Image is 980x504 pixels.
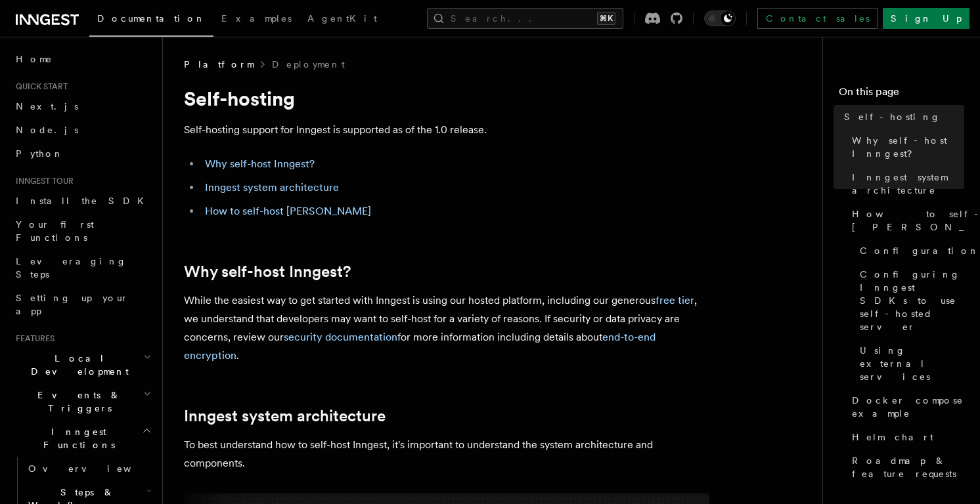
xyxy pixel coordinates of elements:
span: Inngest tour [11,176,74,186]
a: How to self-host [PERSON_NAME] [205,205,371,217]
span: Local Development [11,352,143,378]
a: Python [11,142,154,165]
a: Inngest system architecture [184,407,386,425]
a: free tier [656,294,694,306]
span: Install the SDK [16,196,152,206]
span: Examples [221,13,292,24]
h1: Self-hosting [184,87,709,110]
a: Helm chart [847,425,964,449]
span: Your first Functions [16,219,94,243]
a: AgentKit [300,4,385,35]
a: Sign Up [883,8,969,29]
span: Configuration [860,244,979,257]
span: Roadmap & feature requests [852,454,964,480]
span: Configuring Inngest SDKs to use self-hosted server [860,268,964,333]
a: How to self-host [PERSON_NAME] [847,202,964,239]
a: Why self-host Inngest? [184,262,351,281]
a: Home [11,47,154,71]
a: Configuring Inngest SDKs to use self-hosted server [855,262,964,339]
span: Self-hosting [844,110,941,123]
a: Node.js [11,118,154,142]
span: Features [11,333,55,344]
span: Overview [28,463,164,474]
a: Why self-host Inngest? [847,129,964,165]
span: Documentation [97,13,206,24]
a: Roadmap & feature requests [847,449,964,486]
button: Toggle dark mode [704,10,736,26]
a: Configuration [855,239,964,262]
span: Helm chart [852,430,933,444]
a: security documentation [284,331,397,343]
a: Your first Functions [11,213,154,249]
span: Events & Triggers [11,388,143,415]
span: Inngest system architecture [852,171,964,197]
a: Overview [23,457,154,480]
a: Next.js [11,94,154,118]
p: To best understand how to self-host Inngest, it's important to understand the system architecture... [184,436,709,472]
button: Local Development [11,346,154,383]
h4: On this page [839,84,964,105]
button: Events & Triggers [11,383,154,420]
button: Inngest Functions [11,420,154,457]
span: Quick start [11,81,68,92]
span: Next.js [16,101,78,112]
span: Setting up your app [16,293,129,316]
a: Setting up your app [11,286,154,323]
a: Docker compose example [847,388,964,425]
span: AgentKit [307,13,377,24]
span: Why self-host Inngest? [852,134,964,160]
span: Node.js [16,125,78,135]
a: Using external services [855,339,964,388]
span: Home [16,52,53,66]
span: Using external services [860,344,964,383]
a: Leveraging Steps [11,249,154,286]
span: Python [16,148,64,159]
a: Contact sales [757,8,878,29]
button: Search...⌘K [427,8,623,29]
span: Docker compose example [852,394,964,420]
kbd: ⌘K [597,12,615,25]
p: Self-hosting support for Inngest is supported as of the 1.0 release. [184,121,709,139]
span: Platform [184,58,254,71]
a: Why self-host Inngest? [205,157,315,170]
span: Inngest Functions [11,425,142,451]
a: Examples [213,4,300,35]
a: Install the SDK [11,189,154,213]
a: Self-hosting [839,105,964,129]
p: While the easiest way to get started with Inngest is using our hosted platform, including our gen... [184,291,709,365]
a: Inngest system architecture [205,181,339,194]
a: Inngest system architecture [847,165,964,202]
span: Leveraging Steps [16,256,127,280]
a: Deployment [272,58,345,71]
a: Documentation [89,4,213,37]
